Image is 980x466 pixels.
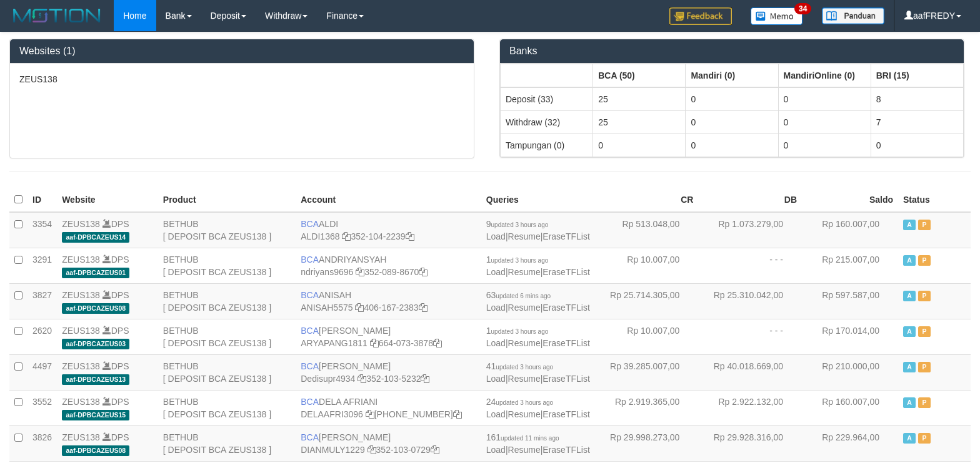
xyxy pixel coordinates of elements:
[898,188,971,212] th: Status
[486,374,506,384] a: Load
[27,283,57,319] td: 3827
[481,188,595,212] th: Queries
[57,212,158,248] td: DPS
[542,303,589,313] a: EraseTFList
[357,374,366,384] a: Copy Dedisupr4934 to clipboard
[542,374,589,384] a: EraseTFList
[296,188,481,212] th: Account
[595,354,699,390] td: Rp 39.285.007,00
[19,73,464,85] p: ZEUS138
[542,445,589,455] a: EraseTFList
[486,432,590,455] span: | |
[62,326,100,336] a: ZEUS138
[27,319,57,354] td: 2620
[508,338,541,348] a: Resume
[27,248,57,283] td: 3291
[698,248,802,283] td: - - -
[595,425,699,461] td: Rp 29.998.273,00
[871,110,963,133] td: 7
[57,425,158,461] td: DPS
[778,87,871,111] td: 0
[57,248,158,283] td: DPS
[486,361,590,384] span: | |
[57,390,158,425] td: DPS
[301,445,364,455] a: DIANMULY1229
[595,390,699,425] td: Rp 2.919.365,00
[486,338,506,348] a: Load
[918,291,931,301] span: Paused
[698,354,802,390] td: Rp 40.018.669,00
[433,338,442,348] a: Copy 6640733878 to clipboard
[57,283,158,319] td: DPS
[62,361,100,371] a: ZEUS138
[57,319,158,354] td: DPS
[491,257,549,264] span: updated 3 hours ago
[296,283,481,319] td: ANISAH 406-167-2383
[62,219,100,229] a: ZEUS138
[296,212,481,248] td: ALDI 352-104-2239
[158,283,296,319] td: BETHUB [ DEPOSIT BCA ZEUS138 ]
[301,326,319,336] span: BCA
[486,267,506,277] a: Load
[62,410,129,420] span: aaf-DPBCAZEUS15
[486,432,559,442] span: 161
[158,188,296,212] th: Product
[296,425,481,461] td: [PERSON_NAME] 352-103-0729
[501,133,593,157] td: Tampungan (0)
[158,354,296,390] td: BETHUB [ DEPOSIT BCA ZEUS138 ]
[9,6,104,25] img: MOTION_logo.png
[491,328,549,335] span: updated 3 hours ago
[62,397,100,407] a: ZEUS138
[406,231,414,241] a: Copy 3521042239 to clipboard
[342,231,351,241] a: Copy ALDI1368 to clipboard
[802,319,898,354] td: Rp 170.014,00
[871,64,963,87] th: Group: activate to sort column ascending
[158,212,296,248] td: BETHUB [ DEPOSIT BCA ZEUS138 ]
[501,435,559,442] span: updated 11 mins ago
[496,399,553,406] span: updated 3 hours ago
[778,64,871,87] th: Group: activate to sort column ascending
[595,212,699,248] td: Rp 513.048,00
[595,283,699,319] td: Rp 25.714.305,00
[595,248,699,283] td: Rp 10.007,00
[501,87,593,111] td: Deposit (33)
[301,303,352,313] a: ANISAH5575
[903,326,916,337] span: Active
[419,303,427,313] a: Copy 4061672383 to clipboard
[296,390,481,425] td: DELA AFRIANI [PHONE_NUMBER]
[903,220,916,230] span: Active
[822,7,884,24] img: panduan.png
[778,110,871,133] td: 0
[62,445,129,456] span: aaf-DPBCAZEUS08
[301,361,319,371] span: BCA
[62,290,100,300] a: ZEUS138
[301,267,353,277] a: ndriyans9696
[918,326,931,337] span: Paused
[62,303,129,314] span: aaf-DPBCAZEUS08
[301,397,319,407] span: BCA
[593,87,686,111] td: 25
[158,425,296,461] td: BETHUB [ DEPOSIT BCA ZEUS138 ]
[486,361,553,371] span: 41
[903,291,916,301] span: Active
[62,339,129,349] span: aaf-DPBCAZEUS03
[802,283,898,319] td: Rp 597.587,00
[802,248,898,283] td: Rp 215.007,00
[918,255,931,266] span: Paused
[301,290,319,300] span: BCA
[508,267,541,277] a: Resume
[486,290,551,300] span: 63
[356,267,364,277] a: Copy ndriyans9696 to clipboard
[496,364,553,371] span: updated 3 hours ago
[508,231,541,241] a: Resume
[918,220,931,230] span: Paused
[542,267,589,277] a: EraseTFList
[486,397,590,419] span: | |
[698,188,802,212] th: DB
[158,319,296,354] td: BETHUB [ DEPOSIT BCA ZEUS138 ]
[698,212,802,248] td: Rp 1.073.279,00
[366,409,374,419] a: Copy DELAAFRI3096 to clipboard
[509,46,954,57] h3: Banks
[903,433,916,444] span: Active
[918,362,931,372] span: Paused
